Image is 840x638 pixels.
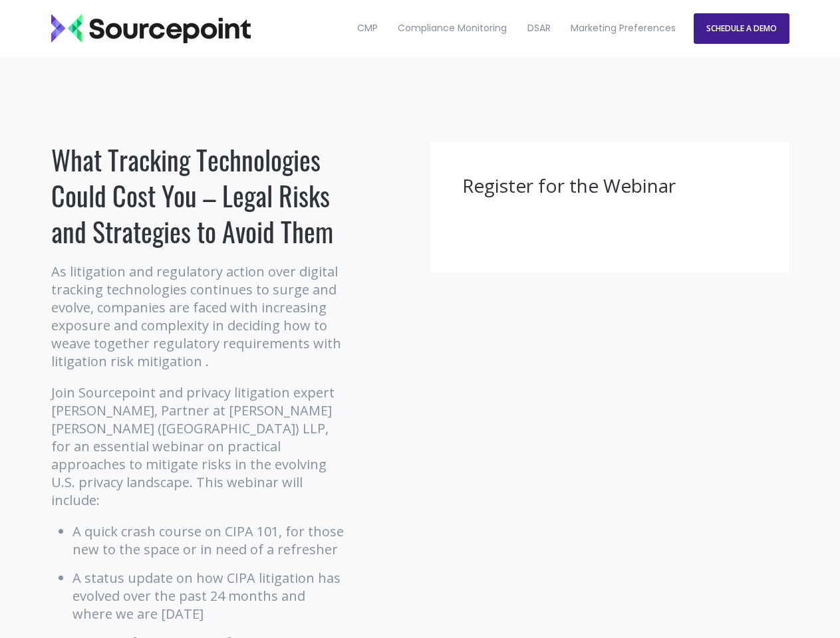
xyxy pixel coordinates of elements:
[72,569,347,623] li: A status update on how CIPA litigation has evolved over the past 24 months and where we are [DATE]
[51,142,347,249] h1: What Tracking Technologies Could Cost You – Legal Risks and Strategies to Avoid Them
[694,13,789,44] a: SCHEDULE A DEMO
[51,14,251,43] img: Sourcepoint_logo_black_transparent (2)-2
[51,383,347,509] p: Join Sourcepoint and privacy litigation expert [PERSON_NAME], Partner at [PERSON_NAME] [PERSON_NA...
[462,173,758,199] h3: Register for the Webinar
[51,263,347,370] p: As litigation and regulatory action over digital tracking technologies continues to surge and evo...
[72,522,347,558] li: A quick crash course on CIPA 101, for those new to the space or in need of a refresher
